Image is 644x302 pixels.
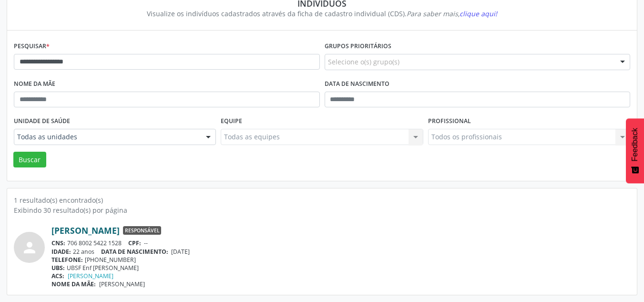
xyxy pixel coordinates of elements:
span: CNS: [51,239,65,247]
div: [PHONE_NUMBER] [51,256,630,264]
span: ACS: [51,272,64,280]
a: [PERSON_NAME] [51,225,120,236]
label: Profissional [428,114,471,129]
div: 22 anos [51,248,630,256]
a: [PERSON_NAME] [68,272,113,280]
label: Unidade de saúde [14,114,70,129]
span: -- [144,239,148,247]
label: Grupos prioritários [325,39,391,54]
i: Para saber mais, [407,9,497,18]
label: Nome da mãe [14,77,55,92]
span: [DATE] [171,248,190,256]
label: Data de nascimento [325,77,389,92]
span: Responsável [123,226,161,235]
button: Feedback - Mostrar pesquisa [626,118,644,183]
div: Exibindo 30 resultado(s) por página [14,205,630,215]
div: UBSF Enf [PERSON_NAME] [51,264,630,272]
span: IDADE: [51,248,71,256]
div: Visualize os indivíduos cadastrados através da ficha de cadastro individual (CDS). [20,9,624,19]
span: UBS: [51,264,65,272]
label: Pesquisar [14,39,50,54]
span: Feedback [631,128,639,161]
span: CPF: [128,239,141,247]
i: person [21,239,38,256]
span: TELEFONE: [51,256,83,264]
span: Todas as unidades [17,132,196,142]
span: Selecione o(s) grupo(s) [328,57,399,67]
span: NOME DA MÃE: [51,280,96,288]
span: clique aqui! [460,9,497,18]
button: Buscar [13,152,46,168]
span: [PERSON_NAME] [99,280,145,288]
div: 1 resultado(s) encontrado(s) [14,195,630,205]
label: Equipe [221,114,242,129]
span: DATA DE NASCIMENTO: [101,248,168,256]
div: 706 8002 5422 1528 [51,239,630,247]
